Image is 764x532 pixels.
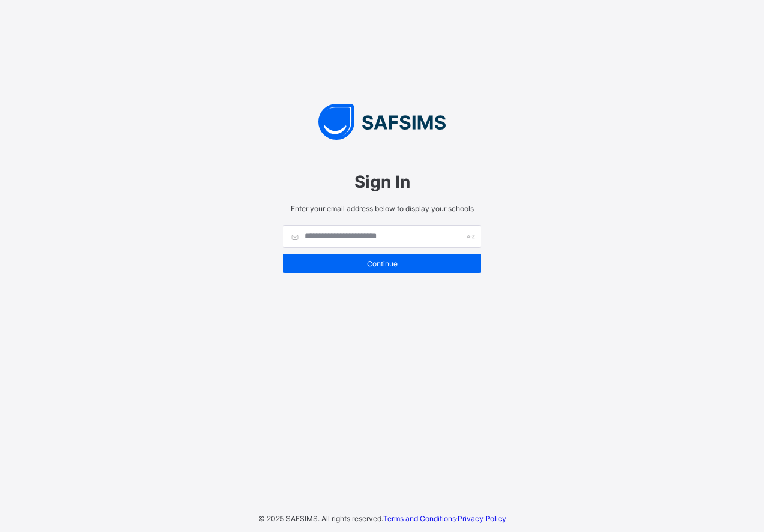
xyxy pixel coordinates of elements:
span: · [383,514,506,523]
span: Continue [292,259,472,268]
img: SAFSIMS Logo [271,104,493,140]
span: Enter your email address below to display your schools [283,204,481,213]
span: Sign In [283,172,481,192]
a: Privacy Policy [458,514,506,523]
span: © 2025 SAFSIMS. All rights reserved. [258,514,383,523]
a: Terms and Conditions [383,514,456,523]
